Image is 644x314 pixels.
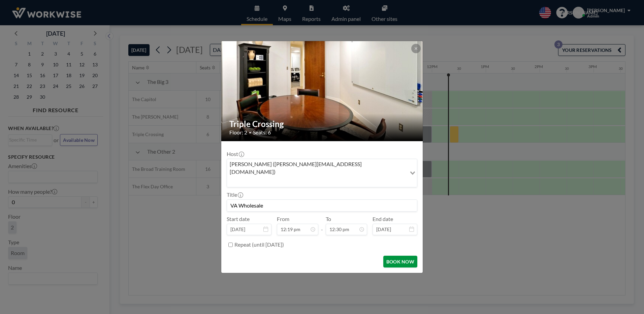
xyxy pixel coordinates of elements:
input: Jean's reservation [227,200,417,211]
label: From [277,216,289,222]
span: • [249,130,251,135]
h2: Triple Crossing [229,119,415,129]
img: 537.jpg [221,15,423,167]
label: Repeat (until [DATE]) [234,241,284,248]
label: Title [227,191,243,198]
span: - [321,218,323,233]
div: Search for option [227,159,417,187]
label: Host [227,151,244,157]
span: Floor: 2 [229,129,247,136]
span: Seats: 6 [253,129,271,136]
label: Start date [227,216,250,222]
label: End date [373,216,393,222]
span: [PERSON_NAME] ([PERSON_NAME][EMAIL_ADDRESS][DOMAIN_NAME]) [228,160,405,176]
input: Search for option [228,177,406,186]
label: To [326,216,331,222]
button: BOOK NOW [383,256,417,268]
